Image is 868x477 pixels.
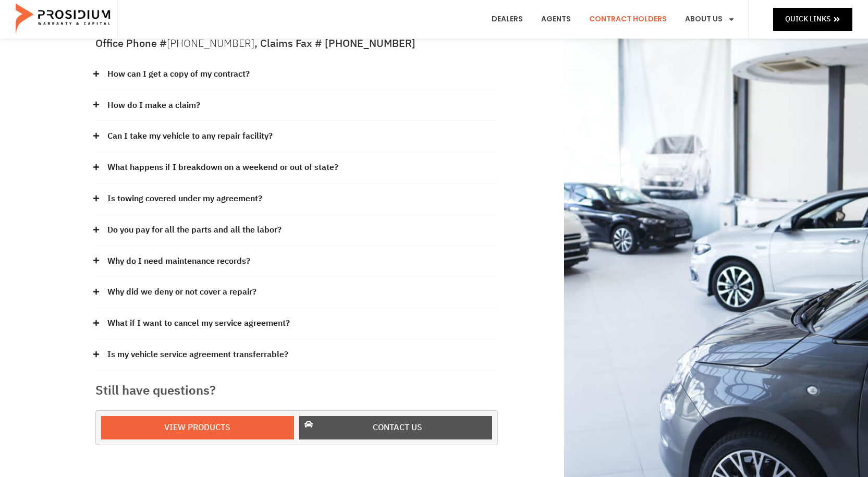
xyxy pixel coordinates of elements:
[107,98,200,113] a: How do I make a claim?
[95,184,498,215] div: Is towing covered under my agreement?
[107,160,338,175] a: What happens if I breakdown on a weekend or out of state?
[167,35,254,51] a: [PHONE_NUMBER]
[107,285,256,300] a: Why did we deny or not cover a repair?
[95,38,498,48] h5: Office Phone # , Claims Fax # [PHONE_NUMBER]
[773,8,852,30] a: Quick Links
[107,191,262,206] a: Is towing covered under my agreement?
[95,381,498,400] h3: Still have questions?
[95,277,498,308] div: Why did we deny or not cover a repair?
[95,246,498,277] div: Why do I need maintenance records?
[107,129,273,144] a: Can I take my vehicle to any repair facility?
[95,121,498,152] div: Can I take my vehicle to any repair facility?
[95,90,498,121] div: How do I make a claim?
[107,67,250,82] a: How can I get a copy of my contract?
[373,420,422,435] span: Contact us
[164,420,230,435] span: View Products
[95,215,498,246] div: Do you pay for all the parts and all the labor?
[785,13,830,26] span: Quick Links
[107,347,288,362] a: Is my vehicle service agreement transferrable?
[95,59,498,90] div: How can I get a copy of my contract?
[101,416,294,439] a: View Products
[107,254,250,269] a: Why do I need maintenance records?
[95,339,498,371] div: Is my vehicle service agreement transferrable?
[107,223,282,238] a: Do you pay for all the parts and all the labor?
[299,416,492,439] a: Contact us
[95,308,498,339] div: What if I want to cancel my service agreement?
[95,152,498,184] div: What happens if I breakdown on a weekend or out of state?
[107,316,290,331] a: What if I want to cancel my service agreement?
